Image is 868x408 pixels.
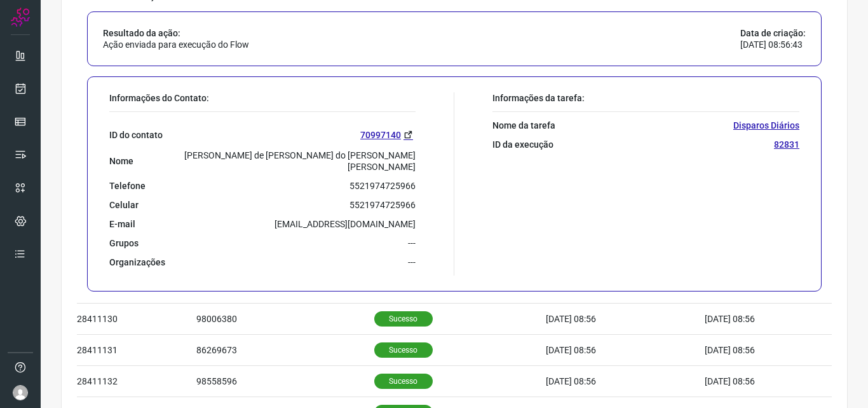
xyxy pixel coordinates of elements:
[103,39,249,50] p: Ação enviada para execução do Flow
[705,366,794,397] td: [DATE] 08:56
[109,199,139,211] p: Celular
[408,257,416,268] p: ---
[774,139,799,150] p: 82831
[492,120,555,131] p: Nome da tarefa
[733,120,799,131] p: Disparos Diários
[196,366,374,397] td: 98558596
[360,127,416,142] a: 70997140
[740,39,806,50] p: [DATE] 08:56:43
[196,304,374,335] td: 98006380
[275,218,416,230] p: [EMAIL_ADDRESS][DOMAIN_NAME]
[13,385,28,400] img: avatar-user-boy.jpg
[546,366,705,397] td: [DATE] 08:56
[109,92,416,104] p: Informações do Contato:
[374,311,433,327] p: Sucesso
[740,27,806,39] p: Data de criação:
[349,180,416,192] p: 5521974725966
[77,335,196,366] td: 28411131
[11,8,30,27] img: Logo
[109,218,135,230] p: E-mail
[196,335,374,366] td: 86269673
[133,150,416,172] p: [PERSON_NAME] de [PERSON_NAME] do [PERSON_NAME] [PERSON_NAME]
[705,304,794,335] td: [DATE] 08:56
[109,180,146,192] p: Telefone
[77,304,196,335] td: 28411130
[374,374,433,389] p: Sucesso
[103,27,249,39] p: Resultado da ação:
[374,342,433,358] p: Sucesso
[109,155,133,167] p: Nome
[349,199,416,211] p: 5521974725966
[109,129,163,141] p: ID do contato
[492,92,799,104] p: Informações da tarefa:
[492,139,553,150] p: ID da execução
[546,335,705,366] td: [DATE] 08:56
[408,237,416,249] p: ---
[705,335,794,366] td: [DATE] 08:56
[546,304,705,335] td: [DATE] 08:56
[109,257,165,268] p: Organizações
[77,366,196,397] td: 28411132
[109,237,139,249] p: Grupos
